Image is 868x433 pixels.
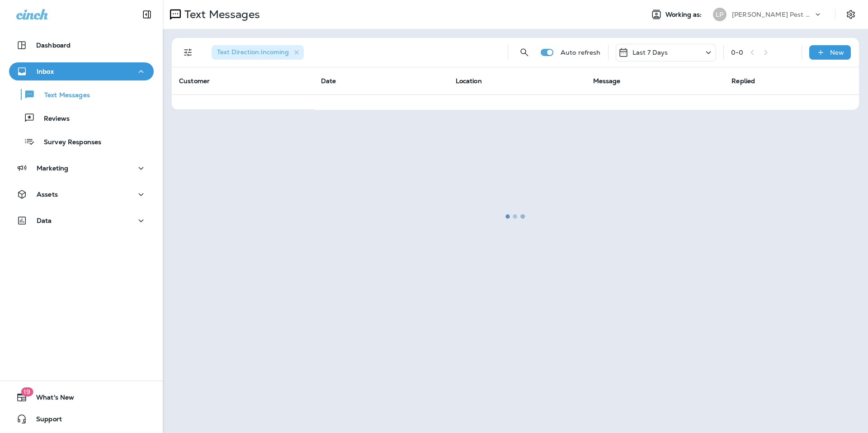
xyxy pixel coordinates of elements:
[9,62,154,80] button: Inbox
[9,212,154,230] button: Data
[21,387,33,396] span: 19
[9,388,154,406] button: 19What's New
[37,217,52,224] p: Data
[9,36,154,54] button: Dashboard
[134,5,160,24] button: Collapse Sidebar
[9,85,154,104] button: Text Messages
[37,191,58,198] p: Assets
[35,138,101,147] p: Survey Responses
[830,49,844,56] p: New
[37,165,68,172] p: Marketing
[36,42,71,49] p: Dashboard
[37,68,54,75] p: Inbox
[9,159,154,177] button: Marketing
[9,132,154,151] button: Survey Responses
[9,185,154,203] button: Assets
[35,115,70,123] p: Reviews
[27,394,74,405] span: What's New
[35,91,90,100] p: Text Messages
[9,410,154,428] button: Support
[27,415,62,426] span: Support
[9,108,154,127] button: Reviews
